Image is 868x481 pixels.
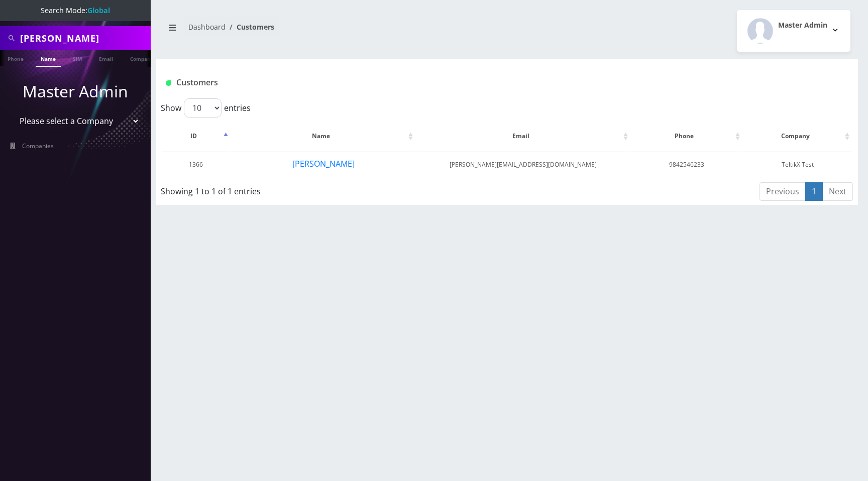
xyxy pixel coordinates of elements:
a: Email [94,50,118,66]
button: Master Admin [737,10,850,52]
input: Search All Companies [20,29,148,48]
span: Search Mode: [41,6,110,15]
select: Showentries [184,98,222,117]
span: Companies [22,142,54,150]
h1: Customers [166,78,732,87]
td: [PERSON_NAME][EMAIL_ADDRESS][DOMAIN_NAME] [416,152,630,177]
th: Email: activate to sort column ascending [416,122,630,151]
li: Customers [226,22,274,32]
h2: Master Admin [778,21,827,30]
a: Next [822,182,853,201]
th: Phone: activate to sort column ascending [631,122,742,151]
td: 1366 [162,152,231,177]
a: Previous [759,182,806,201]
button: [PERSON_NAME] [292,157,355,170]
th: Name: activate to sort column ascending [232,122,416,151]
a: 1 [805,182,823,201]
a: Company [125,50,159,66]
td: 9842546233 [631,152,742,177]
a: SIM [68,50,87,66]
a: Name [36,50,61,67]
a: Dashboard [188,22,226,32]
td: TeltikX Test [743,152,852,177]
a: Phone [3,50,29,66]
nav: breadcrumb [163,17,499,45]
strong: Global [87,6,110,15]
th: ID: activate to sort column descending [162,122,231,151]
label: Show entries [161,98,251,117]
th: Company: activate to sort column ascending [743,122,852,151]
div: Showing 1 to 1 of 1 entries [161,181,442,197]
